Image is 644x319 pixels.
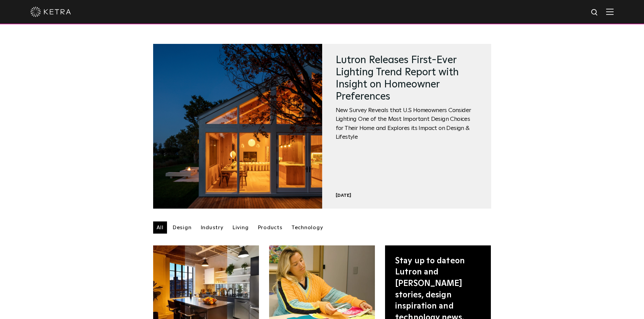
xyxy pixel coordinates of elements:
img: Hamburger%20Nav.svg [606,8,614,15]
a: Products [254,221,286,234]
a: Living [229,221,252,234]
a: Technology [288,221,327,234]
a: All [153,221,167,234]
img: ketra-logo-2019-white [30,7,71,17]
a: Industry [197,221,227,234]
img: search icon [591,8,599,17]
a: Lutron Releases First-Ever Lighting Trend Report with Insight on Homeowner Preferences [336,55,459,102]
span: New Survey Reveals that U.S Homeowners Consider Lighting One of the Most Important Design Choices... [336,106,478,142]
div: [DATE] [336,192,478,198]
a: Design [169,221,195,234]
